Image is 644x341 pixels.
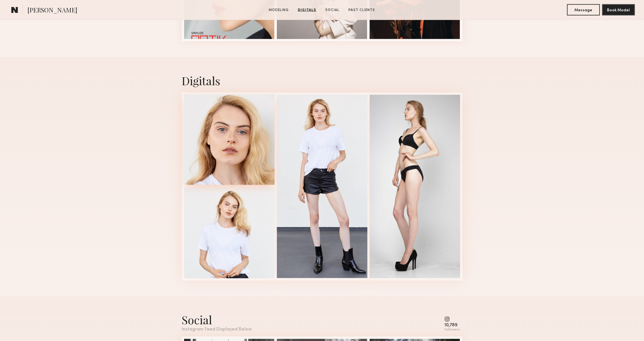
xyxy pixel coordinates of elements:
[296,8,319,13] a: Digitals
[602,7,635,12] a: Book Model
[445,328,460,332] div: followers
[182,327,252,332] div: Instagram Feed Displayed Below
[445,323,460,328] div: 10,789
[182,73,462,88] div: Digitals
[182,312,252,327] div: Social
[267,8,291,13] a: Modeling
[346,8,378,13] a: Past Clients
[27,6,77,16] span: [PERSON_NAME]
[323,8,342,13] a: Social
[567,4,600,16] button: Message
[602,4,635,16] button: Book Model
